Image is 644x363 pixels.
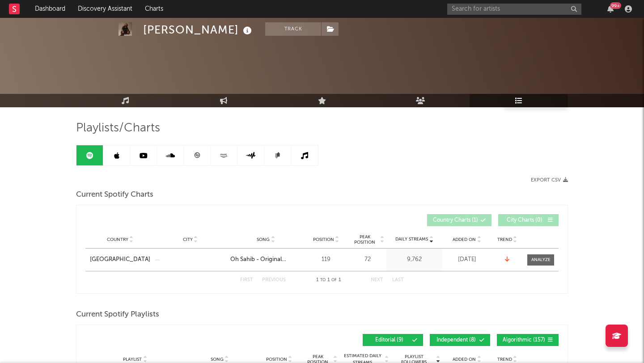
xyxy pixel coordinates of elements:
span: Country Charts ( 1 ) [433,218,478,223]
button: City Charts(0) [498,214,559,226]
div: 119 [306,255,346,264]
span: to [320,278,326,282]
a: Oh Sahib - Original Sountrack Of Abdullahpur Ka Devdas [230,255,301,264]
span: City Charts ( 0 ) [504,218,545,223]
span: Position [313,237,334,242]
div: 99 + [610,2,621,9]
span: Country [107,237,128,242]
a: [GEOGRAPHIC_DATA] [90,255,150,264]
div: [DATE] [445,255,489,264]
span: Added On [453,237,476,242]
button: Editorial(9) [363,334,423,346]
span: City [183,237,193,242]
span: Algorithmic ( 157 ) [503,338,545,343]
span: of [331,278,337,282]
div: 9,762 [389,255,440,264]
span: Trend [497,357,512,362]
span: Song [257,237,270,242]
div: [PERSON_NAME] [143,22,254,37]
span: Editorial ( 9 ) [369,338,410,343]
span: Playlists/Charts [76,123,160,134]
div: 72 [351,255,384,264]
span: Song [211,357,224,362]
span: Added On [453,357,476,362]
button: Track [265,22,321,36]
span: Independent ( 8 ) [436,338,477,343]
div: 1 1 1 [304,275,353,286]
span: Daily Streams [395,236,428,243]
button: Last [392,278,404,283]
span: Playlist [123,357,142,362]
button: 99+ [607,5,614,13]
span: Current Spotify Charts [76,190,153,200]
button: Country Charts(1) [427,214,491,226]
button: Next [371,278,383,283]
span: Current Spotify Playlists [76,309,159,320]
span: Position [266,357,287,362]
span: Trend [497,237,512,242]
button: Independent(8) [430,334,490,346]
button: Export CSV [531,177,568,183]
button: Algorithmic(157) [497,334,559,346]
button: Previous [262,278,286,283]
input: Search for artists [447,4,581,15]
button: First [240,278,253,283]
span: Peak Position [351,234,379,245]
